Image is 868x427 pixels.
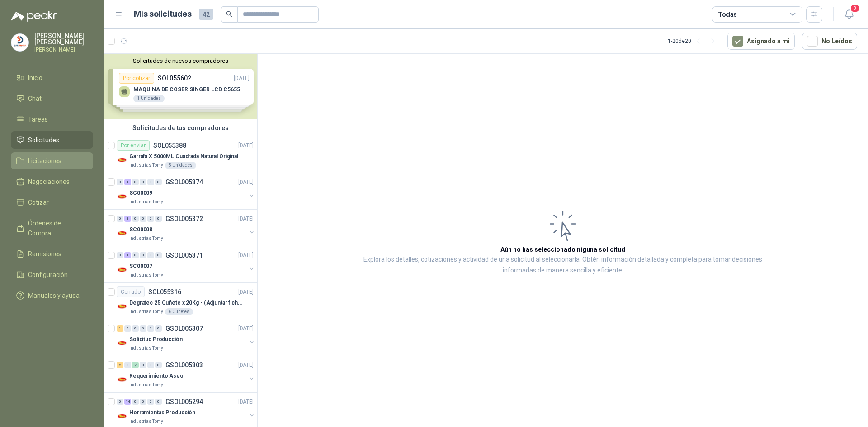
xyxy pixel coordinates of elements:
p: [DATE] [238,178,254,187]
span: Órdenes de Compra [28,218,85,238]
a: Cotizar [11,194,93,211]
span: Solicitudes [28,135,59,145]
p: GSOL005294 [165,399,203,405]
p: [DATE] [238,215,254,223]
div: 1 [124,252,131,258]
span: Inicio [28,73,42,83]
div: 0 [132,399,139,405]
span: Configuración [28,270,68,280]
h3: Aún no has seleccionado niguna solicitud [500,244,625,254]
div: 0 [132,216,139,222]
p: [DATE] [238,398,254,406]
a: 0 1 0 0 0 0 GSOL005372[DATE] Company LogoSC00008Industrias Tomy [117,213,255,242]
div: Solicitudes de tus compradores [104,119,257,136]
p: [PERSON_NAME] [34,47,93,52]
p: Industrias Tomy [129,198,163,206]
div: 0 [140,179,146,185]
p: SC00009 [129,189,152,197]
a: Solicitudes [11,131,93,149]
button: 3 [841,6,857,23]
div: 0 [147,399,154,405]
a: Órdenes de Compra [11,215,93,242]
a: Tareas [11,111,93,128]
div: Solicitudes de nuevos compradoresPor cotizarSOL055602[DATE] MAQUINA DE COSER SINGER LCD C56551 Un... [104,54,257,119]
img: Company Logo [117,374,127,385]
p: [DATE] [238,288,254,296]
a: 2 0 2 0 0 0 GSOL005303[DATE] Company LogoRequerimiento AseoIndustrias Tomy [117,360,255,389]
div: 2 [132,362,139,368]
div: 1 - 20 de 20 [668,34,720,48]
div: 0 [140,362,146,368]
div: 0 [155,179,162,185]
div: 0 [117,179,123,185]
a: Inicio [11,69,93,86]
div: 0 [155,362,162,368]
div: 0 [147,216,154,222]
div: 1 [124,179,131,185]
div: Cerrado [117,286,145,297]
p: Explora los detalles, cotizaciones y actividad de una solicitud al seleccionarla. Obtén informaci... [348,254,778,276]
p: Industrias Tomy [129,308,163,315]
div: 0 [155,325,162,332]
p: [DATE] [238,324,254,333]
a: CerradoSOL055316[DATE] Company LogoDegratec 25 Cuñete x 20Kg - (Adjuntar ficha técnica)Industrias... [104,283,257,319]
span: Negociaciones [28,177,70,187]
span: Remisiones [28,249,61,259]
a: 0 14 0 0 0 0 GSOL005294[DATE] Company LogoHerramientas ProducciónIndustrias Tomy [117,396,255,425]
p: Industrias Tomy [129,381,163,389]
div: 0 [155,216,162,222]
div: 1 [124,216,131,222]
span: Cotizar [28,197,49,207]
p: GSOL005303 [165,362,203,368]
span: 42 [199,9,213,20]
p: GSOL005371 [165,252,203,258]
p: Industrias Tomy [129,345,163,352]
p: Industrias Tomy [129,235,163,242]
div: 6 Cuñetes [165,308,193,315]
div: 0 [117,399,123,405]
p: Herramientas Producción [129,408,195,417]
p: GSOL005372 [165,216,203,222]
a: 0 1 0 0 0 0 GSOL005371[DATE] Company LogoSC00007Industrias Tomy [117,250,255,279]
div: 0 [117,252,123,258]
span: 3 [850,4,860,13]
div: 1 [117,325,123,332]
p: SC00008 [129,225,152,234]
div: Todas [718,9,737,19]
div: 0 [117,216,123,222]
a: Configuración [11,266,93,283]
button: Asignado a mi [727,33,795,50]
div: 0 [155,399,162,405]
p: SOL055316 [148,289,181,295]
p: [DATE] [238,141,254,150]
div: 14 [124,399,131,405]
a: Licitaciones [11,152,93,169]
p: [DATE] [238,251,254,260]
div: 0 [147,325,154,332]
p: [DATE] [238,361,254,370]
div: 5 Unidades [165,162,196,169]
div: 0 [140,216,146,222]
p: Requerimiento Aseo [129,372,184,380]
a: Negociaciones [11,173,93,190]
p: GSOL005307 [165,325,203,332]
img: Company Logo [117,411,127,422]
a: Chat [11,90,93,107]
p: Solicitud Producción [129,335,183,344]
div: 0 [132,179,139,185]
div: 0 [124,325,131,332]
div: 0 [132,252,139,258]
div: Por enviar [117,140,150,151]
p: Industrias Tomy [129,272,163,279]
a: Manuales y ayuda [11,287,93,304]
h1: Mis solicitudes [134,8,192,21]
p: Industrias Tomy [129,418,163,425]
div: 0 [140,399,146,405]
a: 1 0 0 0 0 0 GSOL005307[DATE] Company LogoSolicitud ProducciónIndustrias Tomy [117,323,255,352]
img: Company Logo [117,191,127,202]
button: No Leídos [802,33,857,50]
span: Tareas [28,114,48,124]
div: 0 [155,252,162,258]
div: 0 [147,252,154,258]
div: 0 [147,362,154,368]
